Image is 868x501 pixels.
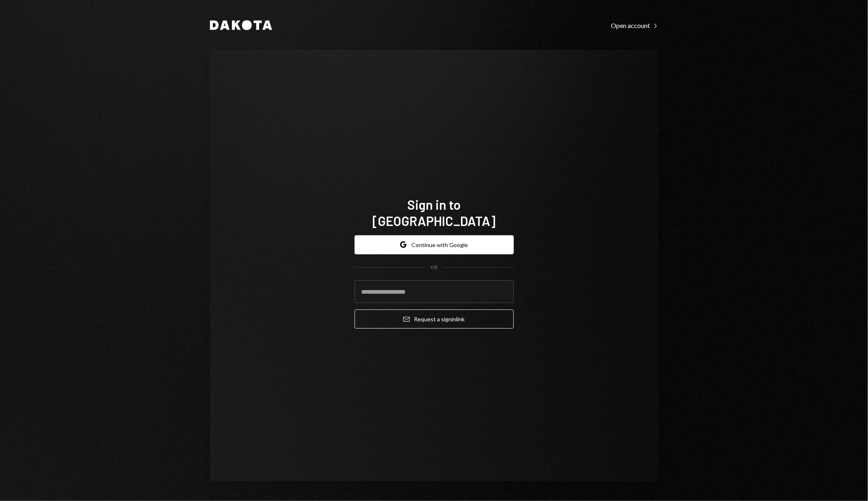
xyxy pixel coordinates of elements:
[355,235,514,254] button: Continue with Google
[431,264,437,271] div: OR
[611,22,658,30] div: Open account
[355,196,514,229] h1: Sign in to [GEOGRAPHIC_DATA]
[355,310,514,329] button: Request a signinlink
[611,21,658,30] a: Open account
